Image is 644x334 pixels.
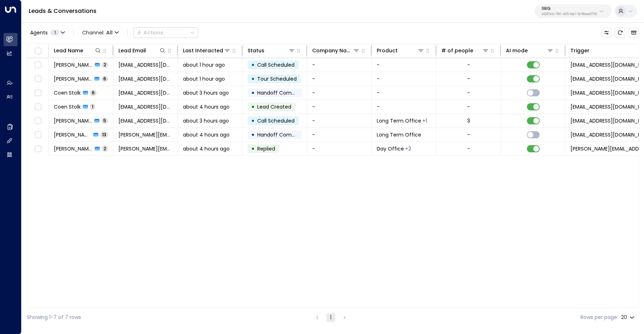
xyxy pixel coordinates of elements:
span: Call Scheduled [257,117,295,124]
span: 6 [102,76,108,82]
td: - [307,142,372,156]
div: - [467,103,470,110]
span: Toggle select row [33,89,42,97]
span: Agents [30,30,48,35]
nav: pagination navigation [312,313,349,322]
div: • [251,59,255,71]
span: coenstolk75@gmail.com [118,103,173,110]
span: ruiz.soledad@gmail.com [118,131,173,138]
span: Lead Created [257,103,291,110]
span: Daniel (Test2) [54,61,93,68]
div: • [251,143,255,155]
span: Call Scheduled [257,61,295,68]
span: Daniel Teixeira [54,75,92,82]
td: - [307,58,372,72]
a: Leads & Conversations [29,7,97,15]
span: Toggle select row [33,130,42,139]
div: • [251,73,255,85]
span: Tour Scheduled [257,75,297,82]
span: 1 [51,30,59,35]
div: # of people [441,46,489,55]
div: Status [248,46,295,55]
div: AI mode [506,46,554,55]
div: • [251,115,255,127]
div: Status [248,46,264,55]
span: Handoff Completed [257,89,308,96]
span: Long Term Office [377,131,421,138]
span: Handoff Completed [257,131,308,138]
div: • [251,87,255,99]
span: Toggle select row [33,144,42,153]
span: about 3 hours ago [183,89,229,96]
span: All [106,30,113,35]
button: Archived Leads [629,28,639,38]
div: Product [377,46,424,55]
span: Toggle select all [33,47,42,56]
span: Toggle select row [33,102,42,111]
button: Channel:All [79,28,122,38]
span: ruiz.soledad@gmail.com [118,145,173,152]
span: 6 [90,90,97,96]
span: MARIA SOLEDAD RUIZ CATELLI [54,131,91,138]
span: 2 [102,62,108,68]
span: 1 [90,104,95,110]
div: Lead Name [54,46,102,55]
span: Replied [257,145,275,152]
span: turok3000@gmail.com [118,117,173,124]
span: Toggle select row [33,61,42,70]
div: Last Interacted [183,46,231,55]
div: - [467,61,470,68]
div: - [467,75,470,82]
td: - [307,86,372,100]
td: - [307,100,372,114]
button: Customize [601,28,611,38]
span: dteixeira+test2@gmail.com [118,61,173,68]
div: - [467,89,470,96]
span: Refresh [615,28,625,38]
div: Lead Email [118,46,166,55]
div: Trigger [570,46,589,55]
button: Agents1 [27,28,67,38]
button: IWGe92915cb-7661-49f5-9dc1-5c58aae37760 [535,4,611,18]
span: Toggle select row [33,116,42,125]
span: about 1 hour ago [183,75,225,82]
span: Long Term Office [377,117,421,124]
div: Showing 1-7 of 7 rows [27,314,81,321]
td: - [372,100,436,114]
span: about 4 hours ago [183,145,230,152]
label: Rows per page: [580,314,618,321]
div: 20 [621,312,636,323]
div: - [467,145,470,152]
td: - [307,72,372,86]
span: 5 [102,118,108,124]
p: IWG [542,6,597,11]
div: - [467,131,470,138]
div: Actions [137,29,163,36]
span: Channel: [79,28,122,38]
div: Lead Name [54,46,83,55]
span: about 1 hour ago [183,61,225,68]
span: about 4 hours ago [183,103,230,110]
div: • [251,129,255,141]
div: • [251,101,255,113]
td: - [372,58,436,72]
div: AI mode [506,46,528,55]
span: Coen Stolk [54,103,81,110]
td: - [307,128,372,142]
td: - [372,72,436,86]
span: 2 [102,145,108,152]
span: about 3 hours ago [183,117,229,124]
button: page 1 [326,313,335,322]
td: - [307,114,372,128]
span: MARIA SOLEDAD RUIZ CATELLI [54,145,93,152]
div: # of people [441,46,473,55]
div: Workstation [422,117,427,124]
div: Product [377,46,398,55]
div: Company Name [312,46,360,55]
div: Button group with a nested menu [133,27,198,38]
span: Daniel Vaca [54,117,92,124]
span: 13 [100,132,108,138]
span: dteixeira@gmail.com [118,75,173,82]
div: Company Name [312,46,353,55]
div: Lead Email [118,46,146,55]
